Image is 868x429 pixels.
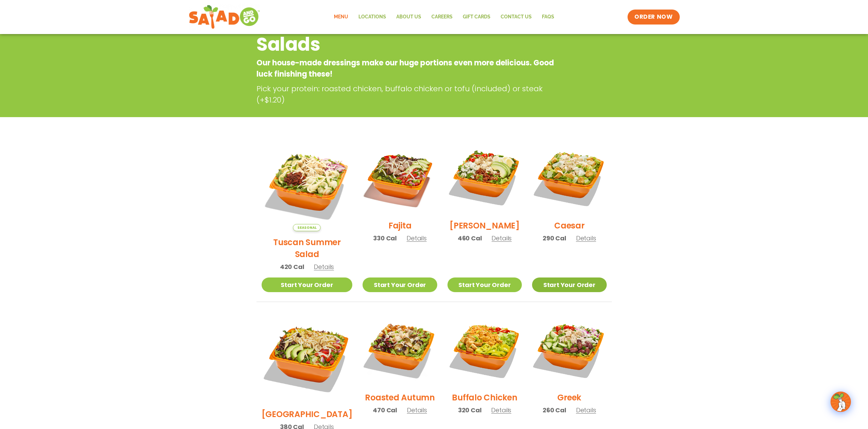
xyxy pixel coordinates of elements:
a: About Us [391,9,426,25]
span: Details [576,234,596,242]
a: Contact Us [496,9,537,25]
span: 460 Cal [458,234,482,243]
span: Seasonal [293,224,321,231]
a: Start Your Order [532,277,606,292]
a: ORDER NOW [628,10,679,25]
h2: Caesar [554,220,585,232]
a: Careers [426,9,458,25]
a: GIFT CARDS [458,9,496,25]
span: 420 Cal [280,262,304,271]
a: Locations [353,9,391,25]
span: Details [314,263,334,271]
a: Start Your Order [447,277,522,292]
img: new-SAG-logo-768×292 [189,3,261,31]
span: 260 Cal [543,406,566,415]
h2: Tuscan Summer Salad [262,236,353,260]
h2: Fajita [388,220,412,232]
a: FAQs [537,9,559,25]
img: Product photo for Roasted Autumn Salad [363,312,437,386]
h2: Buffalo Chicken [452,392,517,403]
h2: Salads [256,31,557,58]
span: 320 Cal [458,406,482,415]
img: Product photo for Buffalo Chicken Salad [447,312,522,386]
span: Details [407,234,427,242]
span: Details [576,406,596,414]
img: Product photo for BBQ Ranch Salad [262,312,353,403]
span: 470 Cal [373,406,397,415]
h2: [GEOGRAPHIC_DATA] [262,408,353,420]
a: Start Your Order [363,277,437,292]
nav: Menu [329,9,559,25]
img: Product photo for Greek Salad [532,312,606,386]
h2: Greek [557,392,581,403]
a: Menu [329,9,353,25]
p: Pick your protein: roasted chicken, buffalo chicken or tofu (included) or steak (+$1.20) [256,83,560,106]
span: ORDER NOW [634,13,673,21]
span: 290 Cal [543,234,566,243]
span: Details [491,406,511,414]
img: Product photo for Cobb Salad [447,140,522,214]
img: Product photo for Caesar Salad [532,140,606,214]
img: wpChatIcon [831,392,850,411]
p: Our house-made dressings make our huge portions even more delicious. Good luck finishing these! [256,57,557,80]
span: Details [407,406,427,414]
h2: [PERSON_NAME] [450,220,520,232]
span: 330 Cal [373,234,397,243]
a: Start Your Order [262,277,353,292]
span: Details [491,234,512,242]
h2: Roasted Autumn [365,392,435,403]
img: Product photo for Fajita Salad [363,140,437,214]
img: Product photo for Tuscan Summer Salad [262,140,353,231]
